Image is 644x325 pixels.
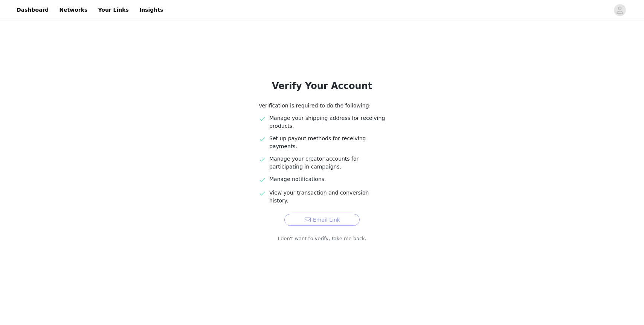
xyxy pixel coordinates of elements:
h1: Verify Your Account [241,79,403,93]
a: Dashboard [12,2,53,18]
a: Insights [135,2,168,18]
p: Manage your shipping address for receiving products. [269,114,385,130]
p: Manage your creator accounts for participating in campaigns. [269,155,385,171]
p: Set up payout methods for receiving payments. [269,135,385,150]
p: Verification is required to do the following: [259,102,385,110]
button: Email Link [284,214,360,226]
a: Your Links [93,2,133,18]
p: View your transaction and conversion history. [269,189,385,205]
a: Networks [55,2,92,18]
p: Manage notifications. [269,175,385,183]
div: avatar [616,4,623,16]
a: I don't want to verify, take me back. [278,235,366,242]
